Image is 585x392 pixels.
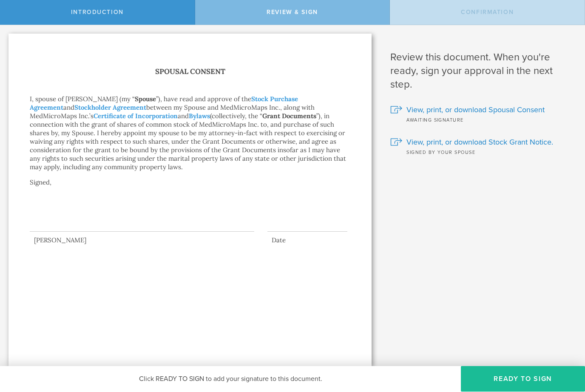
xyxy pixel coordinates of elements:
a: Stockholder Agreement [74,104,146,112]
div: Awaiting signature [390,116,572,124]
p: Signed, [30,179,350,204]
div: Date [267,236,348,245]
div: Signed by your spouse [390,148,572,156]
a: Certificate of Incorporation [94,112,178,120]
iframe: Chat Widget [542,326,585,366]
span: View, print, or download Stock Grant Notice. [406,137,553,148]
a: Bylaws [189,112,210,120]
span: Review & Sign [267,9,318,16]
span: Click READY TO SIGN to add your signature to this document. [139,375,322,383]
a: Stock Purchase Agreement [30,95,298,112]
div: [PERSON_NAME] [30,236,254,245]
h1: Review this document. When you're ready, sign your approval in the next step. [390,51,572,92]
strong: Grant Documents [262,112,316,120]
button: Ready to Sign [461,366,585,392]
p: I, spouse of [PERSON_NAME] (my “ ”), have read and approve of the and between my Spouse and MedMi... [30,95,350,172]
strong: Spouse [135,95,156,103]
span: Introduction [71,9,124,16]
span: Confirmation [461,9,514,16]
h1: Spousal Consent [30,66,350,78]
span: View, print, or download Spousal Consent [406,105,545,116]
